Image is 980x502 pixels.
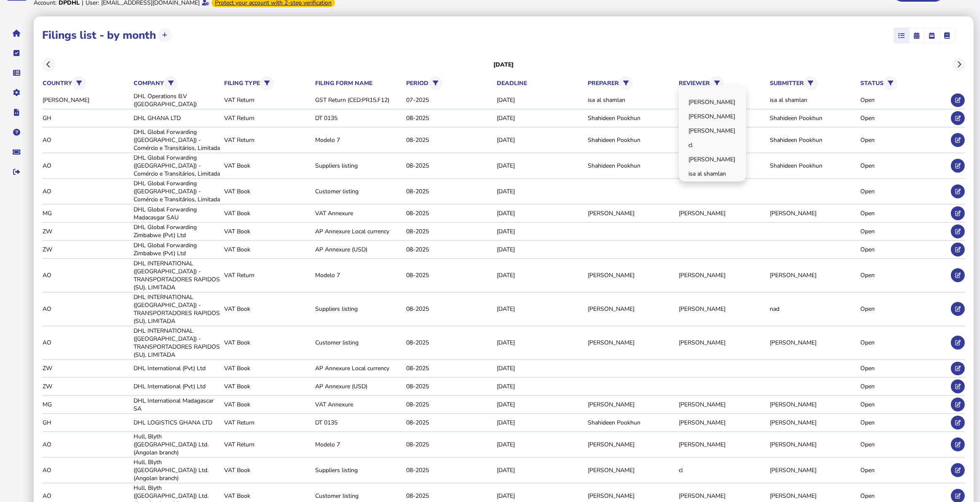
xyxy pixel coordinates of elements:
div: 08-2025 [406,305,494,313]
div: AO [43,136,131,144]
div: VAT Book [224,305,312,313]
button: Tasks [8,44,26,62]
div: [DATE] [497,246,585,254]
div: AP Annexure Local currency [315,364,403,372]
button: Edit [951,438,965,451]
div: [PERSON_NAME] [679,305,767,313]
div: [DATE] [497,382,585,390]
button: Data manager [8,64,26,82]
div: 08-2025 [406,271,494,279]
div: isa al shamlan [770,96,858,104]
div: Shahideen Pookhun [588,114,676,122]
div: [PERSON_NAME] [588,466,676,474]
div: [PERSON_NAME] [770,209,858,217]
button: Edit [951,133,965,147]
div: DHL Global Forwarding Madacasgar SAU [134,206,222,222]
div: [PERSON_NAME] [770,419,858,427]
div: AO [43,339,131,347]
a: [PERSON_NAME] [680,110,745,123]
div: Open [860,227,948,235]
div: Customer listing [315,339,403,347]
div: [PERSON_NAME] [588,492,676,500]
div: DHL Global Forwarding ([GEOGRAPHIC_DATA]) - Comércio e Transitários, Limitada [134,128,222,152]
button: Edit [951,184,965,198]
div: Hull, Blyth ([GEOGRAPHIC_DATA]) Ltd. (Angolan branch) [134,458,222,482]
th: status [860,75,949,92]
div: 08-2025 [406,114,494,122]
div: DHL Global Forwarding Zimbabwe (Pvt) Ltd [134,223,222,239]
div: GST Return (CED:PR15.F12) [315,96,403,104]
mat-button-toggle: Calendar month view [909,28,924,43]
mat-button-toggle: Calendar week view [924,28,940,43]
div: [PERSON_NAME] [679,401,767,409]
div: VAT Return [224,441,312,449]
a: isa al shamlan [680,167,745,180]
div: Open [860,382,948,390]
div: DHL Global Forwarding Zimbabwe (Pvt) Ltd [134,241,222,257]
button: Raise a support ticket [8,143,26,161]
th: reviewer [678,75,767,92]
div: Open [860,441,948,449]
div: Open [860,246,948,254]
div: GH [43,419,131,427]
div: [PERSON_NAME] [770,492,858,500]
div: [DATE] [497,96,585,104]
div: Open [860,271,948,279]
button: Edit [951,206,965,220]
a: [PERSON_NAME] [680,96,745,109]
h3: [DATE] [494,61,514,69]
div: VAT Book [224,187,312,195]
div: VAT Return [224,271,312,279]
button: Filter [619,76,633,90]
button: Upload transactions [158,28,172,42]
div: 08-2025 [406,364,494,372]
div: DHL LOGISTICS GHANA LTD [134,419,222,427]
div: Shahideen Pookhun [588,419,676,427]
div: [DATE] [497,419,585,427]
div: VAT Book [224,382,312,390]
div: 08-2025 [406,136,494,144]
div: Open [860,401,948,409]
button: Filter [710,76,724,90]
div: [DATE] [497,136,585,144]
button: Help pages [8,123,26,141]
div: 08-2025 [406,339,494,347]
div: Customer listing [315,187,403,195]
div: 08-2025 [406,162,494,170]
div: VAT Book [224,227,312,235]
th: company [133,75,222,92]
th: filing type [224,75,313,92]
div: AO [43,305,131,313]
div: 08-2025 [406,441,494,449]
div: VAT Book [224,364,312,372]
div: [DATE] [497,162,585,170]
button: Edit [951,243,965,256]
button: Previous [42,58,56,72]
button: Filter [428,76,442,90]
div: MG [43,401,131,409]
div: DHL International (Pvt) Ltd [134,364,222,372]
div: 08-2025 [406,466,494,474]
div: AO [43,466,131,474]
div: 08-2025 [406,209,494,217]
a: [PERSON_NAME] [680,153,745,166]
button: Filter [884,76,897,90]
button: Sign out [8,163,26,181]
div: 08-2025 [406,382,494,390]
div: [PERSON_NAME] [679,339,767,347]
div: Open [860,136,948,144]
div: Modelo 7 [315,441,403,449]
div: [PERSON_NAME] [588,441,676,449]
div: AP Annexure Local currency [315,227,403,235]
div: Open [860,305,948,313]
div: [PERSON_NAME] [588,305,676,313]
h1: Filings list - by month [42,28,156,43]
div: [PERSON_NAME] [679,492,767,500]
th: country [42,75,131,92]
div: Open [860,492,948,500]
div: Open [860,187,948,195]
div: Suppliers listing [315,305,403,313]
div: DHL Global Forwarding ([GEOGRAPHIC_DATA]) - Comércio e Transitários, Limitada [134,179,222,203]
div: VAT Book [224,466,312,474]
div: [DATE] [497,305,585,313]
